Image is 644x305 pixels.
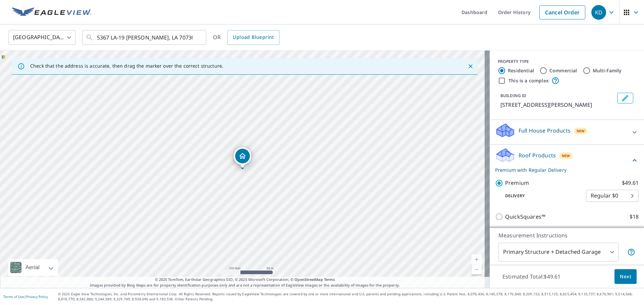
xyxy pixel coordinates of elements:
[324,277,335,282] a: Terms
[23,259,42,276] div: Aerial
[630,213,639,221] p: $18
[614,269,637,284] button: Next
[8,259,58,276] div: Aerial
[593,67,622,74] label: Multi-Family
[519,127,571,135] p: Full House Products
[498,59,636,65] div: PROPERTY TYPE
[3,295,48,299] p: |
[227,30,279,45] a: Upload Blueprint
[213,30,279,45] div: OR
[97,28,193,47] input: Search by address or latitude-longitude
[500,101,614,109] p: [STREET_ADDRESS][PERSON_NAME]
[472,264,482,275] a: Current Level 18, Zoom Out
[495,166,631,173] p: Premium with Regular Delivery
[495,147,639,173] div: Roof ProductsNewPremium with Regular Delivery
[508,77,549,84] label: This is a complex
[495,123,639,142] div: Full House ProductsNew
[466,62,475,71] button: Close
[234,147,251,168] div: Dropped pin, building 1, Residential property, 5367 Highway 19 Ethel, LA 70730
[472,254,482,264] a: Current Level 18, Zoom In
[3,294,24,299] a: Terms of Use
[562,153,570,158] span: New
[26,294,48,299] a: Privacy Policy
[620,273,631,281] span: Next
[622,179,639,187] p: $49.61
[539,5,585,19] a: Cancel Order
[8,28,75,47] div: [GEOGRAPHIC_DATA]
[617,93,633,103] button: Edit building 1
[591,5,606,20] div: KD
[498,243,619,261] div: Primary Structure + Detached Garage
[577,128,585,134] span: New
[627,248,635,256] span: Your report will include the primary structure and a detached garage if one exists.
[12,7,91,17] img: EV Logo
[495,193,586,199] p: Delivery
[155,277,335,283] span: © 2025 TomTom, Earthstar Geographics SIO, © 2025 Microsoft Corporation, ©
[233,33,274,42] span: Upload Blueprint
[519,151,556,159] p: Roof Products
[505,213,545,221] p: QuickSquares™
[497,269,566,284] p: Estimated Total: $49.61
[294,277,323,282] a: OpenStreetMap
[500,93,526,98] p: BUILDING ID
[586,186,639,205] div: Regular $0
[505,179,529,187] p: Premium
[549,67,577,74] label: Commercial
[58,292,641,302] p: © 2025 Eagle View Technologies, Inc. and Pictometry International Corp. All Rights Reserved. Repo...
[508,67,534,74] label: Residential
[30,63,223,69] p: Check that the address is accurate, then drag the marker over the correct structure.
[498,231,635,239] p: Measurement Instructions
